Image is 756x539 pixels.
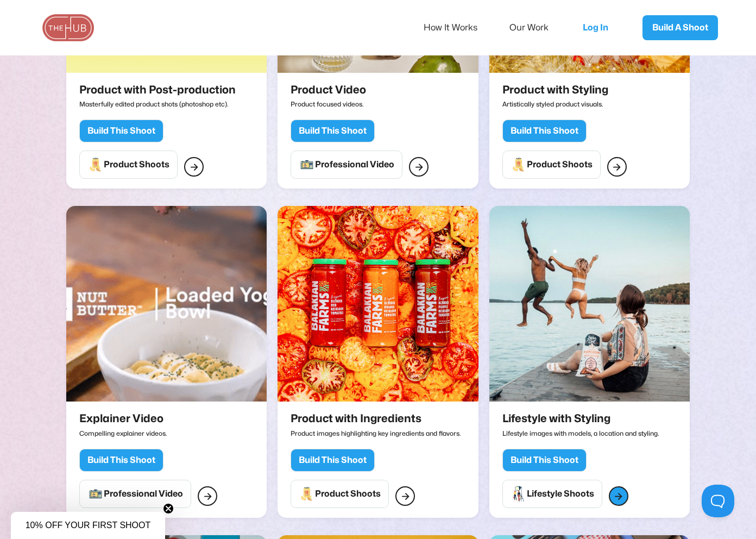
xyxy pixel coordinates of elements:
div: Professional Video [315,159,394,170]
a: Build This Shoot [79,446,163,472]
img: Product Shoots [511,156,527,173]
h2: Lifestyle with Styling [502,412,654,425]
div:  [401,489,409,503]
div: Build This Shoot [511,455,578,466]
div: Build This Shoot [299,455,367,466]
a:  [184,157,204,177]
div:  [190,160,198,174]
img: Lifestyle with Styling [489,206,690,402]
button: Close teaser [163,503,174,514]
div: Build This Shoot [299,126,367,136]
h2: Explainer Video [79,412,163,425]
img: Lifestyle Shoots [511,486,527,502]
iframe: Toggle Customer Support [702,485,734,517]
div: Build This Shoot [511,126,578,136]
span: 10% OFF YOUR FIRST SHOOT [26,521,151,530]
img: Product with Ingredients [278,206,478,402]
div: Lifestyle Shoots [527,488,594,499]
a:  [198,486,217,506]
h2: Product Video [291,84,366,96]
h2: Product with Post-production [79,84,236,96]
p: Compelling explainer videos. [79,425,168,441]
a: How It Works [424,16,492,39]
p: Artistically styled product visuals. [502,96,613,111]
p: Masterfully edited product shots (photoshop etc). [79,96,241,111]
a: Build This Shoot [79,117,163,142]
img: Product Shoots [87,156,104,173]
a: Build This Shoot [502,446,587,472]
a:  [395,486,415,506]
div: Product Shoots [527,159,593,170]
a:  [409,157,429,177]
div: Product Shoots [104,159,169,170]
p: Product focused videos. [291,96,371,111]
img: Explainer Video [66,206,267,402]
p: Lifestyle images with models, a location and styling. [502,425,659,441]
a:  [607,157,627,177]
a: Our Work [509,16,563,39]
a:  [609,486,628,506]
a: Product with Ingredients [278,206,478,412]
p: Product images highlighting key ingredients and flavors. [291,425,461,441]
img: Professional Video [299,156,315,173]
h2: Product with Ingredients [291,412,456,425]
div: Professional Video [104,488,183,499]
div: 10% OFF YOUR FIRST SHOOTClose teaser [11,512,165,539]
div:  [613,160,621,174]
a: Build This Shoot [291,446,375,472]
a: Build This Shoot [291,117,375,142]
div: Product Shoots [315,488,381,499]
div:  [415,160,423,174]
div:  [204,489,212,503]
a: Lifestyle with Styling [489,206,690,412]
div:  [614,489,622,503]
a: Log In [572,10,626,46]
a: Build A Shoot [642,15,718,40]
img: Professional Video [87,486,104,502]
img: Product Shoots [299,486,315,502]
a: Explainer Video [66,206,267,412]
div: Build This Shoot [87,126,155,136]
h2: Product with Styling [502,84,608,96]
a: Build This Shoot [502,117,587,142]
div: Build This Shoot [87,455,155,466]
